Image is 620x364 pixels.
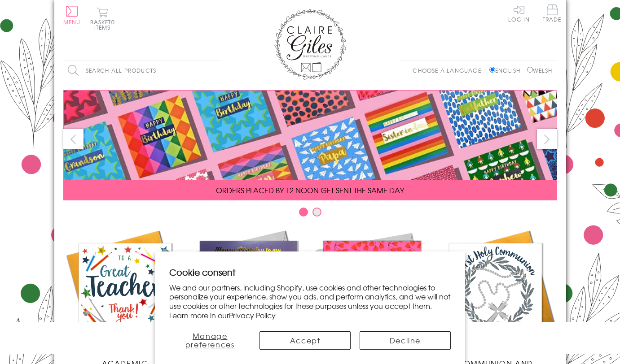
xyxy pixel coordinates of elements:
[90,7,115,30] button: Basket0 items
[527,67,533,73] input: Welsh
[169,283,451,320] p: We and our partners, including Shopify, use cookies and other technologies to personalize your ex...
[543,4,562,22] span: Trade
[537,129,557,149] button: next
[229,310,276,321] a: Privacy Policy
[216,185,404,195] span: ORDERS PLACED BY 12 NOON GET SENT THE SAME DAY
[63,6,81,25] button: Menu
[489,67,495,73] input: English
[169,266,451,278] h2: Cookie consent
[63,18,81,26] span: Menu
[413,66,488,74] p: Choose a language:
[543,4,562,24] a: Trade
[508,4,530,22] a: Log In
[360,331,451,350] button: Decline
[259,331,351,350] button: Accept
[299,208,308,217] button: Carousel Page 1 (Current Slide)
[185,330,235,350] span: Manage preferences
[274,9,346,80] img: Claire Giles Greetings Cards
[527,66,553,74] label: Welsh
[63,207,557,221] div: Carousel Pagination
[489,66,525,74] label: English
[312,208,321,217] button: Carousel Page 2
[94,18,115,31] span: 0 items
[63,129,84,149] button: prev
[211,61,220,81] input: Search
[63,61,220,81] input: Search all products
[169,331,251,350] button: Manage preferences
